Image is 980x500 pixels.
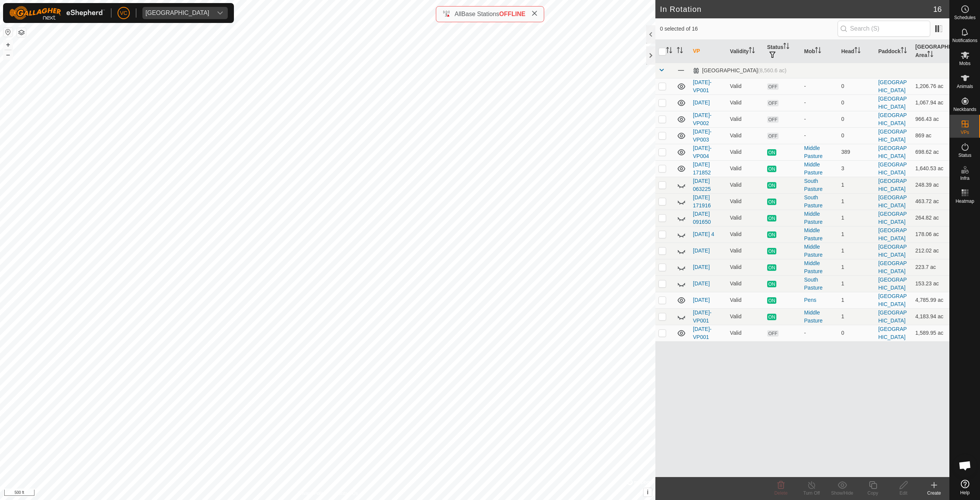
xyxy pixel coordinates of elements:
[960,176,969,181] span: Infra
[644,488,652,497] button: i
[767,83,779,90] span: OFF
[767,166,776,172] span: ON
[727,177,764,193] td: Valid
[804,177,835,193] div: South Pasture
[912,127,949,144] td: 869 ac
[838,21,930,37] input: Search (S)
[838,308,875,325] td: 1
[878,161,907,176] a: [GEOGRAPHIC_DATA]
[767,330,779,337] span: OFF
[838,325,875,341] td: 0
[912,160,949,177] td: 1,640.53 ac
[912,308,949,325] td: 4,183.94 ac
[912,226,949,243] td: 178.06 ac
[499,11,525,17] span: OFFLINE
[666,48,672,54] p-sorticon: Activate to sort
[958,153,971,158] span: Status
[693,264,710,270] a: [DATE]
[912,144,949,160] td: 698.62 ac
[727,193,764,210] td: Valid
[838,144,875,160] td: 389
[957,84,973,89] span: Animals
[878,178,907,192] a: [GEOGRAPHIC_DATA]
[693,129,712,143] a: [DATE]-VP003
[838,292,875,308] td: 1
[901,48,907,54] p-sorticon: Activate to sort
[927,52,933,58] p-sorticon: Activate to sort
[838,243,875,259] td: 1
[838,40,875,63] th: Head
[3,40,13,49] button: +
[727,210,764,226] td: Valid
[838,111,875,127] td: 0
[878,309,907,324] a: [GEOGRAPHIC_DATA]
[774,490,788,496] span: Delete
[960,130,969,135] span: VPs
[854,48,861,54] p-sorticon: Activate to sort
[933,3,942,15] span: 16
[955,199,974,204] span: Heatmap
[693,161,711,176] a: [DATE] 171852
[804,99,835,107] div: -
[727,111,764,127] td: Valid
[727,243,764,259] td: Valid
[660,5,933,14] h2: In Rotation
[727,275,764,292] td: Valid
[693,178,711,192] a: [DATE] 063225
[878,194,907,208] a: [GEOGRAPHIC_DATA]
[878,96,907,110] a: [GEOGRAPHIC_DATA]
[912,275,949,292] td: 153.23 ac
[878,326,907,340] a: [GEOGRAPHIC_DATA]
[693,248,710,254] a: [DATE]
[878,145,907,159] a: [GEOGRAPHIC_DATA]
[804,309,835,325] div: Middle Pasture
[727,127,764,144] td: Valid
[690,40,727,63] th: VP
[838,177,875,193] td: 1
[838,78,875,94] td: 0
[693,79,712,93] a: [DATE]-VP001
[912,259,949,275] td: 223.7 ac
[878,244,907,258] a: [GEOGRAPHIC_DATA]
[767,281,776,287] span: ON
[878,112,907,126] a: [GEOGRAPHIC_DATA]
[804,194,835,210] div: South Pasture
[912,325,949,341] td: 1,589.95 ac
[693,67,786,74] div: [GEOGRAPHIC_DATA]
[767,149,776,156] span: ON
[767,100,779,106] span: OFF
[758,67,787,73] span: (8,560.6 ac)
[727,308,764,325] td: Valid
[878,211,907,225] a: [GEOGRAPHIC_DATA]
[878,277,907,291] a: [GEOGRAPHIC_DATA]
[660,25,838,33] span: 0 selected of 16
[297,490,326,497] a: Privacy Policy
[804,115,835,123] div: -
[677,48,683,54] p-sorticon: Activate to sort
[693,297,710,303] a: [DATE]
[804,276,835,292] div: South Pasture
[804,296,835,304] div: Pens
[878,260,907,274] a: [GEOGRAPHIC_DATA]
[827,490,857,497] div: Show/Hide
[727,226,764,243] td: Valid
[950,477,980,498] a: Help
[120,9,127,17] span: VC
[838,275,875,292] td: 1
[767,231,776,238] span: ON
[960,490,970,495] span: Help
[912,40,949,63] th: [GEOGRAPHIC_DATA] Area
[647,489,648,495] span: i
[912,243,949,259] td: 212.02 ac
[838,226,875,243] td: 1
[3,50,13,59] button: –
[767,199,776,205] span: ON
[693,326,712,340] a: [DATE]-VP001
[912,193,949,210] td: 463.72 ac
[953,107,976,112] span: Neckbands
[838,127,875,144] td: 0
[727,94,764,111] td: Valid
[767,297,776,304] span: ON
[693,145,712,159] a: [DATE]-VP004
[727,325,764,341] td: Valid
